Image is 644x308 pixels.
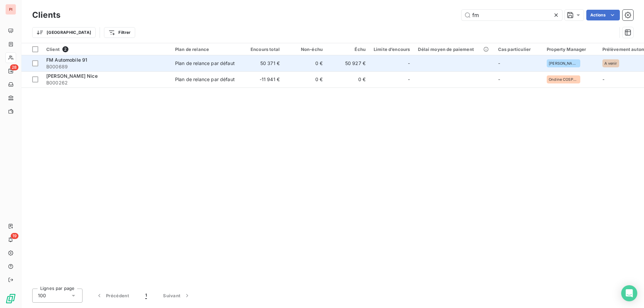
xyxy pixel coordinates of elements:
[46,73,98,79] span: [PERSON_NAME] Nice
[46,63,167,70] span: B000689
[5,4,16,15] div: PI
[104,27,135,38] button: Filtrer
[374,47,410,52] div: Limite d’encours
[62,46,68,52] span: 2
[331,47,366,52] div: Échu
[46,57,87,63] span: FM Automobile 91
[241,55,284,71] td: 50 371 €
[5,66,16,76] a: 28
[498,60,500,66] span: -
[547,47,594,52] div: Property Manager
[241,71,284,87] td: -11 941 €
[11,233,18,239] span: 19
[408,76,410,83] span: -
[498,76,500,82] span: -
[408,60,410,67] span: -
[175,47,237,52] div: Plan de relance
[46,79,167,86] span: B000262
[137,289,155,303] button: 1
[155,289,199,303] button: Suivant
[284,55,327,71] td: 0 €
[288,47,323,52] div: Non-échu
[327,55,370,71] td: 50 927 €
[327,71,370,87] td: 0 €
[549,77,578,81] span: Ondine COSPEREC
[621,285,637,301] div: Open Intercom Messenger
[602,76,604,82] span: -
[175,76,235,83] div: Plan de relance par défaut
[32,9,60,21] h3: Clients
[5,293,16,304] img: Logo LeanPay
[88,289,137,303] button: Précédent
[245,47,280,52] div: Encours total
[32,27,96,38] button: [GEOGRAPHIC_DATA]
[418,47,490,52] div: Délai moyen de paiement
[175,60,235,67] div: Plan de relance par défaut
[604,61,617,65] span: A venir
[586,10,620,20] button: Actions
[549,61,578,65] span: [PERSON_NAME]
[284,71,327,87] td: 0 €
[38,292,46,299] span: 100
[46,47,60,52] span: Client
[462,10,562,20] input: Rechercher
[10,64,18,70] span: 28
[498,47,539,52] div: Cas particulier
[145,292,147,299] span: 1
